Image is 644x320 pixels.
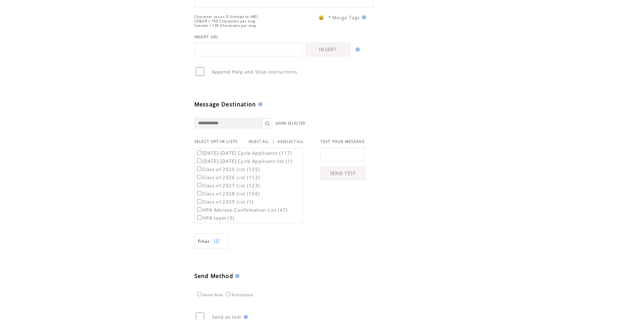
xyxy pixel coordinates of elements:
[194,35,219,39] span: INSERT URL
[194,15,259,19] span: Character count: 0 (limited to 640)
[320,167,365,180] a: SEND TEST
[197,183,201,187] input: Class of 2027 List (123)
[242,315,248,319] img: help.gif
[197,215,201,220] input: HPA team (3)
[196,166,260,172] label: Class of 2025 List (125)
[354,47,360,51] img: help.gif
[224,293,253,297] label: Scheduled
[195,293,223,297] label: Send Now
[197,191,201,195] input: Class of 2028 List (106)
[194,233,228,249] a: Filter
[194,19,256,23] span: US&UK = 160 Characters per msg
[196,158,293,164] label: [DATE]-[DATE] Cycle Applicant list (1)
[276,121,306,126] a: SHOW SELECTED
[197,199,201,204] input: Class of 2029 List (1)
[233,274,239,278] img: help.gif
[194,23,256,28] span: Canada = 136 Characters per msg
[197,167,201,171] input: Class of 2025 List (125)
[198,238,210,244] span: Show filters
[256,102,262,106] img: help.gif
[197,207,201,212] input: HPA Advisee Confirmation List (47)
[328,15,360,21] span: * Merge Tags
[196,174,260,180] label: Class of 2026 List (112)
[197,292,201,296] input: Send Now
[197,175,201,179] input: Class of 2026 List (112)
[320,139,365,144] span: TEST YOUR MESSAGE
[194,101,256,108] span: Message Destination
[196,215,235,221] label: HPA team (3)
[248,140,269,144] a: SELECT ALL
[194,272,234,280] span: Send Method
[278,140,304,144] a: DESELECT ALL
[306,43,350,56] a: INSERT
[272,138,275,145] span: |
[194,139,238,144] span: SELECT OPT-IN LISTS
[196,207,288,213] label: HPA Advisee Confirmation List (47)
[226,292,231,296] input: Scheduled
[212,69,297,75] span: Append Help and Stop instructions
[212,314,242,320] span: Send as test
[197,150,201,155] input: [DATE]-[DATE] Cycle Applicants (117)
[360,15,366,19] img: help.gif
[318,15,325,21] span: 😀
[196,150,292,156] label: [DATE]-[DATE] Cycle Applicants (117)
[196,199,254,205] label: Class of 2029 List (1)
[196,183,260,189] label: Class of 2027 List (123)
[197,158,201,163] input: [DATE]-[DATE] Cycle Applicant list (1)
[214,234,220,249] img: filters.png
[196,191,260,197] label: Class of 2028 List (106)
